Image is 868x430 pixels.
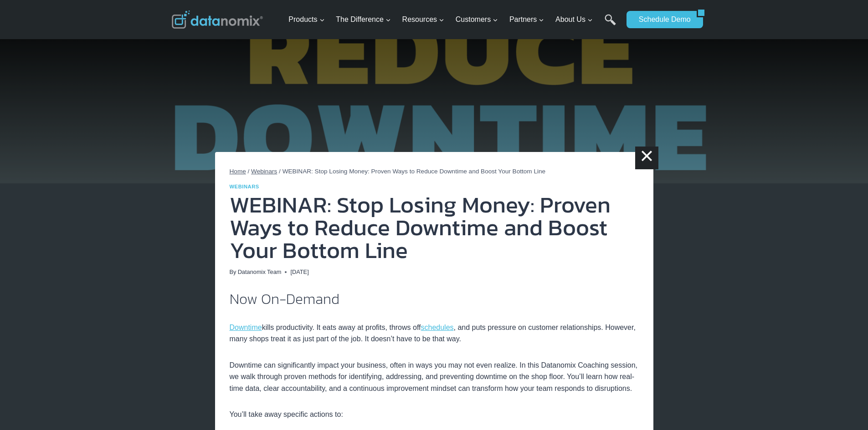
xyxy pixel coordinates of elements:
[336,14,391,25] span: The Difference
[230,268,236,277] span: By
[279,168,281,175] span: /
[230,292,639,306] h2: Now On-Demand
[421,324,454,331] a: schedules
[251,168,277,175] a: Webinars
[230,168,246,175] a: Home
[509,14,544,25] span: Partners
[238,268,282,275] a: Datanomix Team
[248,168,250,175] span: /
[290,268,308,277] time: [DATE]
[285,5,622,35] nav: Primary Navigation
[172,10,263,29] img: Datanomix
[230,322,639,345] p: kills productivity. It eats away at profits, throws off , and puts pressure on customer relations...
[402,14,444,25] span: Resources
[627,11,697,28] a: Schedule Demo
[230,184,259,189] a: Webinars
[605,14,616,35] a: Search
[230,324,262,331] a: Downtime
[456,14,498,25] span: Customers
[230,193,639,262] h1: WEBINAR: Stop Losing Money: Proven Ways to Reduce Downtime and Boost Your Bottom Line
[230,409,639,420] p: You’ll take away specific actions to:
[230,359,639,395] p: Downtime can significantly impact your business, often in ways you may not even realize. In this ...
[555,14,593,25] span: About Us
[635,147,658,169] a: ×
[230,167,639,177] nav: Breadcrumbs
[288,14,324,25] span: Products
[282,168,546,175] span: WEBINAR: Stop Losing Money: Proven Ways to Reduce Downtime and Boost Your Bottom Line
